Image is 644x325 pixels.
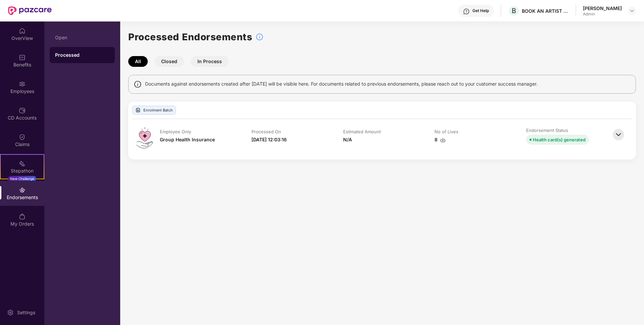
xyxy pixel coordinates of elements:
div: Group Health Insurance [160,136,215,143]
div: Get Help [472,8,489,13]
div: Processed [55,52,109,58]
div: Endorsement Status [526,127,568,133]
img: svg+xml;base64,PHN2ZyBpZD0iRHJvcGRvd24tMzJ4MzIiIHhtbG5zPSJodHRwOi8vd3d3LnczLm9yZy8yMDAwL3N2ZyIgd2... [629,8,635,13]
span: Documents against endorsements created after [DATE] will be visible here. For documents related t... [145,80,538,88]
img: svg+xml;base64,PHN2ZyBpZD0iVXBsb2FkX0xvZ3MiIGRhdGEtbmFtZT0iVXBsb2FkIExvZ3MiIHhtbG5zPSJodHRwOi8vd3... [135,107,141,113]
img: svg+xml;base64,PHN2ZyBpZD0iQ2xhaW0iIHhtbG5zPSJodHRwOi8vd3d3LnczLm9yZy8yMDAwL3N2ZyIgd2lkdGg9IjIwIi... [19,134,26,140]
div: No of Lives [434,129,458,135]
div: Stepathon [1,168,44,174]
img: svg+xml;base64,PHN2ZyBpZD0iQmFjay0zMngzMiIgeG1sbnM9Imh0dHA6Ly93d3cudzMub3JnLzIwMDAvc3ZnIiB3aWR0aD... [611,127,626,142]
div: BOOK AN ARTIST TECHNOLOGY INDIA PRIVATE LIMITED [522,8,569,14]
button: Closed [154,56,184,67]
div: [DATE] 12:03:16 [251,136,287,143]
div: Estimated Amount [343,129,381,135]
button: All [128,56,148,67]
img: svg+xml;base64,PHN2ZyBpZD0iQ0RfQWNjb3VudHMiIGRhdGEtbmFtZT0iQ0QgQWNjb3VudHMiIHhtbG5zPSJodHRwOi8vd3... [19,107,26,114]
h1: Processed Endorsements [128,30,252,44]
div: Open [55,35,109,40]
div: Admin [583,11,622,17]
img: svg+xml;base64,PHN2ZyBpZD0iQmVuZWZpdHMiIHhtbG5zPSJodHRwOi8vd3d3LnczLm9yZy8yMDAwL3N2ZyIgd2lkdGg9Ij... [19,54,26,61]
button: In Process [191,56,229,67]
img: svg+xml;base64,PHN2ZyB4bWxucz0iaHR0cDovL3d3dy53My5vcmcvMjAwMC9zdmciIHdpZHRoPSIyMSIgaGVpZ2h0PSIyMC... [19,160,26,167]
div: Health card(s) generated [533,136,586,143]
div: Enrolment Batch [132,106,176,114]
div: Employee Only [160,129,191,135]
img: svg+xml;base64,PHN2ZyB4bWxucz0iaHR0cDovL3d3dy53My5vcmcvMjAwMC9zdmciIHdpZHRoPSI0OS4zMiIgaGVpZ2h0PS... [136,127,153,148]
div: Processed On [251,129,281,135]
img: svg+xml;base64,PHN2ZyBpZD0iRG93bmxvYWQtMzJ4MzIiIHhtbG5zPSJodHRwOi8vd3d3LnczLm9yZy8yMDAwL3N2ZyIgd2... [440,137,446,143]
img: svg+xml;base64,PHN2ZyBpZD0iRW5kb3JzZW1lbnRzIiB4bWxucz0iaHR0cDovL3d3dy53My5vcmcvMjAwMC9zdmciIHdpZH... [19,187,26,193]
img: svg+xml;base64,PHN2ZyBpZD0iSW5mb18tXzMyeDMyIiBkYXRhLW5hbWU9IkluZm8gLSAzMngzMiIgeG1sbnM9Imh0dHA6Ly... [256,33,264,41]
img: svg+xml;base64,PHN2ZyBpZD0iSGVscC0zMngzMiIgeG1sbnM9Imh0dHA6Ly93d3cudzMub3JnLzIwMDAvc3ZnIiB3aWR0aD... [463,8,470,15]
img: svg+xml;base64,PHN2ZyBpZD0iTXlfT3JkZXJzIiBkYXRhLW5hbWU9Ik15IE9yZGVycyIgeG1sbnM9Imh0dHA6Ly93d3cudz... [19,213,26,220]
div: 8 [434,136,446,143]
img: svg+xml;base64,PHN2ZyBpZD0iSG9tZSIgeG1sbnM9Imh0dHA6Ly93d3cudzMub3JnLzIwMDAvc3ZnIiB3aWR0aD0iMjAiIG... [19,28,26,34]
img: svg+xml;base64,PHN2ZyBpZD0iU2V0dGluZy0yMHgyMCIgeG1sbnM9Imh0dHA6Ly93d3cudzMub3JnLzIwMDAvc3ZnIiB3aW... [7,309,14,316]
img: New Pazcare Logo [8,6,52,15]
span: B [512,7,516,15]
div: [PERSON_NAME] [583,5,622,11]
div: Settings [15,309,37,316]
div: N/A [343,136,352,143]
img: svg+xml;base64,PHN2ZyBpZD0iRW1wbG95ZWVzIiB4bWxucz0iaHR0cDovL3d3dy53My5vcmcvMjAwMC9zdmciIHdpZHRoPS... [19,81,26,87]
img: svg+xml;base64,PHN2ZyBpZD0iSW5mbyIgeG1sbnM9Imh0dHA6Ly93d3cudzMub3JnLzIwMDAvc3ZnIiB3aWR0aD0iMTQiIG... [134,80,142,88]
div: New Challenge [8,176,36,181]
